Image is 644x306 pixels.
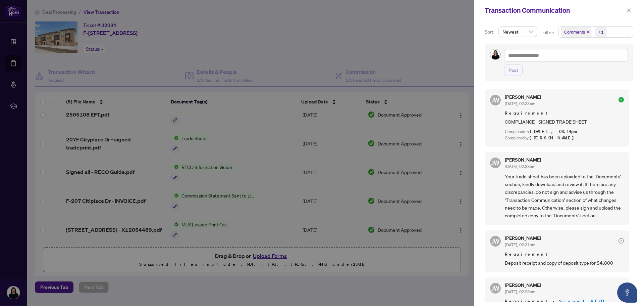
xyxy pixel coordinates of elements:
[619,285,624,291] span: check-circle
[505,236,541,241] h5: [PERSON_NAME]
[505,135,624,141] div: Completed by
[505,242,535,247] span: [DATE], 02:31pm
[490,49,500,59] img: Profile Icon
[504,64,523,76] button: Post
[491,158,499,167] span: JW
[627,8,631,13] span: close
[505,283,541,288] h5: [PERSON_NAME]
[619,238,624,244] span: check-circle
[491,283,499,293] span: JW
[542,29,555,36] p: Filter:
[598,29,604,35] div: +1
[561,27,591,37] span: Comments
[505,101,535,106] span: [DATE], 02:33pm
[505,158,541,162] h5: [PERSON_NAME]
[530,135,578,141] span: [PERSON_NAME]
[619,97,624,102] span: check-circle
[505,118,624,126] span: COMPLIANCE - SIGNED TRADE SHEET
[505,289,535,294] span: [DATE], 02:28pm
[586,30,590,34] span: close
[505,251,624,258] span: Requirement
[485,5,625,15] div: Transaction Communication
[505,110,624,117] span: Requirement
[505,259,624,267] span: Deposit receipt and copy of deposit type for $4,800
[505,164,535,169] span: [DATE], 02:33pm
[530,129,578,134] span: [DATE], 03:14pm
[485,28,496,36] p: Sort:
[617,282,637,303] button: Open asap
[505,95,541,99] h5: [PERSON_NAME]
[564,29,585,35] span: Comments
[491,236,499,246] span: JW
[491,95,499,105] span: JW
[505,129,624,135] div: Completed on
[505,173,624,220] span: Your trade sheet has been uploaded to the ‘Documents’ section, kindly download and review it. If ...
[502,27,533,37] span: Newest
